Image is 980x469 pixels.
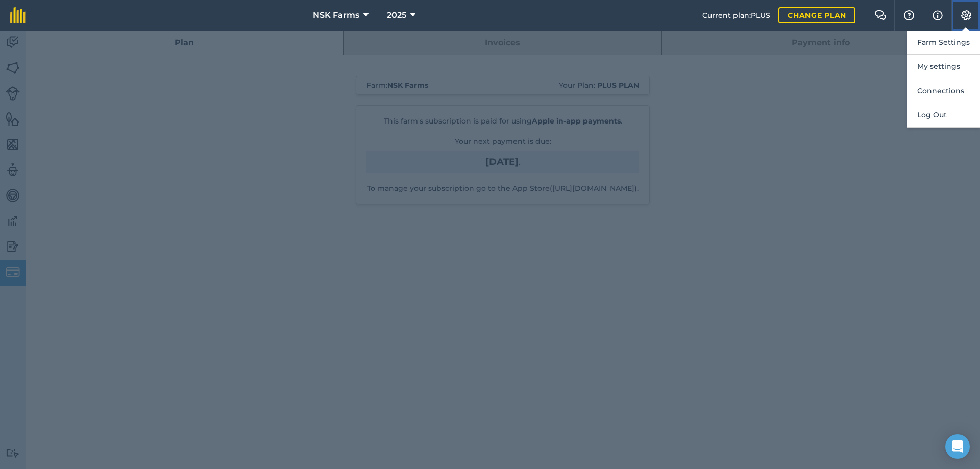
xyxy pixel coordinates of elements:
img: svg+xml;base64,PHN2ZyB4bWxucz0iaHR0cDovL3d3dy53My5vcmcvMjAwMC9zdmciIHdpZHRoPSIxNyIgaGVpZ2h0PSIxNy... [933,9,943,21]
button: Log Out [907,103,980,127]
img: Two speech bubbles overlapping with the left bubble in the forefront [874,10,887,20]
button: My settings [907,55,980,79]
button: Connections [907,79,980,103]
button: Farm Settings [907,31,980,55]
img: A cog icon [960,10,972,20]
span: Current plan : PLUS [702,10,770,21]
span: 2025 [387,9,406,21]
span: NSK Farms [313,9,359,21]
div: Open Intercom Messenger [945,434,970,459]
img: fieldmargin Logo [10,7,26,23]
a: Change plan [778,7,855,23]
img: A question mark icon [903,10,915,20]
